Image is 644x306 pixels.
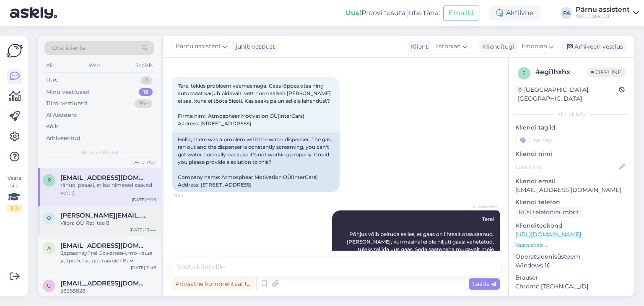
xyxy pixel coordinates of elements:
div: [DATE] 9:09 [132,197,156,203]
p: Chrome [TECHNICAL_ID] [515,282,627,291]
div: 99+ [135,99,153,108]
div: [GEOGRAPHIC_DATA], [GEOGRAPHIC_DATA] [518,86,619,103]
span: Offline [588,67,625,77]
div: Vilpra OÜ Reti tee 8 [60,219,156,227]
input: Lisa tag [515,134,627,146]
div: Здравствуйте! Сожалеем, что наше устройство доставляет Вам неудобства! Пожалуйста, свяжитесь с на... [60,249,156,265]
div: Privaatne kommentaar [172,278,254,290]
span: rolarin@intercars.eu [60,174,148,182]
div: 1 / 3 [7,205,22,212]
span: Estonian [522,42,547,51]
div: Proovi tasuta juba täna: [345,8,440,18]
p: Kliendi nimi [515,150,627,158]
p: Kliendi tag'id [515,123,627,132]
div: Arhiveeri vestlus [562,41,626,52]
div: 58268828 [60,287,156,295]
div: [DATE] 11:27 [131,159,156,165]
div: # egi1hxhx [535,67,588,77]
div: Küsi telefoninumbrit [515,207,583,218]
span: Otsi kliente [52,44,86,52]
p: Kliendi telefon [515,198,627,207]
p: Operatsioonisüsteem [515,252,627,261]
b: Uus! [345,9,361,17]
span: Pärnu assistent [176,42,221,51]
div: Arhiveeritud [46,134,80,143]
span: Minu vestlused [80,149,118,156]
p: Windows 10 [515,261,627,270]
div: [DATE] 11:46 [131,265,156,271]
span: 9:04 [174,192,206,199]
div: Klient [408,42,428,51]
div: [DATE] 11:23 [131,295,156,301]
span: a [47,245,51,251]
span: u [47,283,51,289]
div: Minu vestlused [46,88,90,96]
div: Hello, there was a problem with the water dispenser. The gas ran out and the dispenser is constan... [172,132,340,192]
div: Uus [46,76,57,85]
p: Brauser [515,273,627,282]
p: [EMAIL_ADDRESS][DOMAIN_NAME] [515,186,627,194]
div: juhib vestlust [232,42,275,51]
div: All [44,60,54,71]
span: Estonian [435,42,461,51]
div: Klienditugi [479,42,514,51]
div: 0 [140,76,153,85]
div: Vaata siia [7,174,22,212]
div: Socials [134,60,154,71]
span: e [522,70,526,76]
p: Vaata edasi ... [515,241,627,249]
div: Kõik [46,122,58,131]
div: Web [87,60,101,71]
div: tänud, peaasi, et laoinimesed saavad vett :) [60,182,156,197]
span: oleg.kiyanov@vilpra.ee [60,212,148,219]
div: Pärnu assistent [576,6,630,13]
div: 19 [139,88,153,96]
div: Aktiivne [489,5,540,21]
span: AI Assistent [466,204,497,210]
button: Emailid [443,5,479,21]
span: uthf1@hotmail.com [60,280,148,287]
p: Klienditeekond [515,221,627,230]
a: [URL][DOMAIN_NAME] [515,231,581,238]
span: o [47,215,51,221]
span: r [47,177,51,183]
input: Lisa nimi [516,162,618,171]
div: Saku Läte OÜ [576,13,630,20]
div: Kliendi info [515,111,627,118]
a: Pärnu assistentSaku Läte OÜ [576,6,639,20]
div: [DATE] 13:44 [130,227,156,233]
span: Tere, tekkis probleem veemasinaga. Gaas lõppes otsa ning automaat karjub pidevalt, vett normaalse... [178,83,332,127]
div: PA [561,7,572,19]
img: Askly Logo [7,43,23,59]
div: AI Assistent [46,111,77,119]
span: Saada [472,280,496,288]
span: artegokivi@gmail.com [60,242,148,249]
div: Tiimi vestlused [46,99,87,108]
p: Kliendi email [515,177,627,186]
